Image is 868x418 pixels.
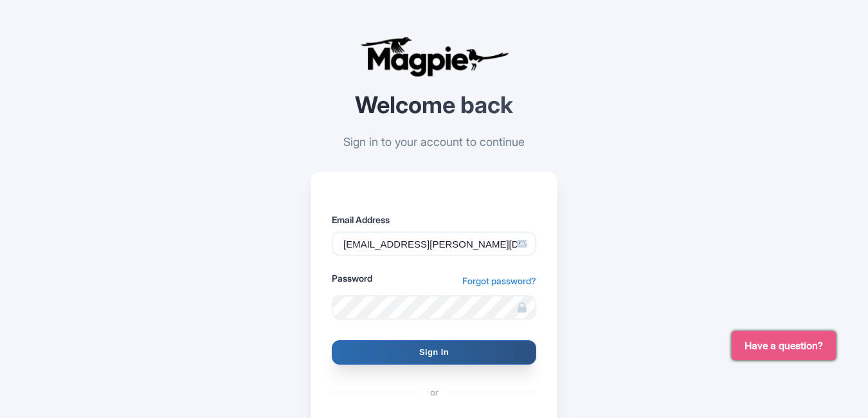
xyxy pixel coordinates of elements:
label: Email Address [332,213,536,226]
a: Forgot password? [462,274,536,287]
input: Enter your email address [332,232,536,256]
span: or [420,385,449,399]
img: logo-ab69f6fb50320c5b225c76a69d11143b.png [357,36,511,77]
input: Sign In [332,340,536,365]
label: Password [332,271,372,285]
p: Sign in to your account to continue [311,133,557,150]
h2: Welcome back [311,93,557,118]
span: Have a question? [745,338,823,354]
button: Have a question? [732,331,836,360]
